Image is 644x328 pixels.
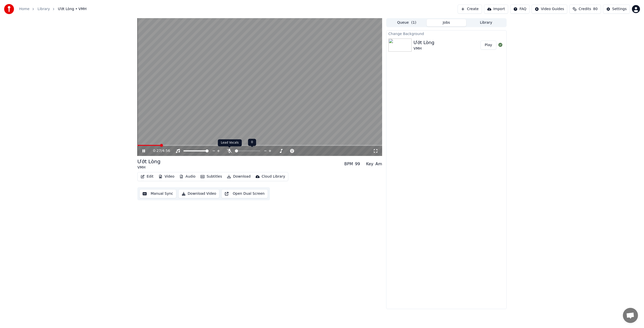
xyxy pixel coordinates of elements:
span: 0:27 [153,148,161,153]
button: Edit [139,173,155,180]
button: Audio [177,173,197,180]
button: Video Guides [532,5,567,14]
button: Create [458,5,482,14]
span: Ướt Lòng • VMH [58,7,87,12]
div: Ướt Lòng [414,39,434,46]
div: BPM [344,161,353,167]
span: 4:56 [162,148,170,153]
div: Key [366,161,373,167]
div: Cloud Library [262,174,285,179]
button: Download Video [178,189,219,198]
div: Lead Vocals [218,139,242,146]
div: VMH [137,165,160,170]
button: Import [484,5,508,14]
button: Library [466,19,506,26]
div: Ướt Lòng [137,158,160,165]
button: Credits80 [569,5,601,14]
span: Credits [579,7,591,12]
button: Video [156,173,176,180]
span: ( 1 ) [411,20,416,25]
a: Library [37,7,50,12]
a: Home [19,7,29,12]
button: Queue [387,19,427,26]
button: Manual Sync [139,189,176,198]
div: 0 [248,139,256,146]
span: 80 [593,7,598,12]
a: Open chat [623,308,638,323]
div: Settings [612,7,627,12]
button: Subtitles [198,173,224,180]
div: Am [375,161,382,167]
button: FAQ [510,5,530,14]
button: Settings [603,5,630,14]
button: Download [225,173,253,180]
div: VMH [414,46,434,51]
div: / [153,148,165,153]
button: Play [480,41,496,50]
div: 99 [355,161,360,167]
button: Open Dual Screen [221,189,268,198]
nav: breadcrumb [19,7,87,12]
div: Change Background [386,30,506,37]
button: Jobs [427,19,466,26]
img: youka [4,4,14,14]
